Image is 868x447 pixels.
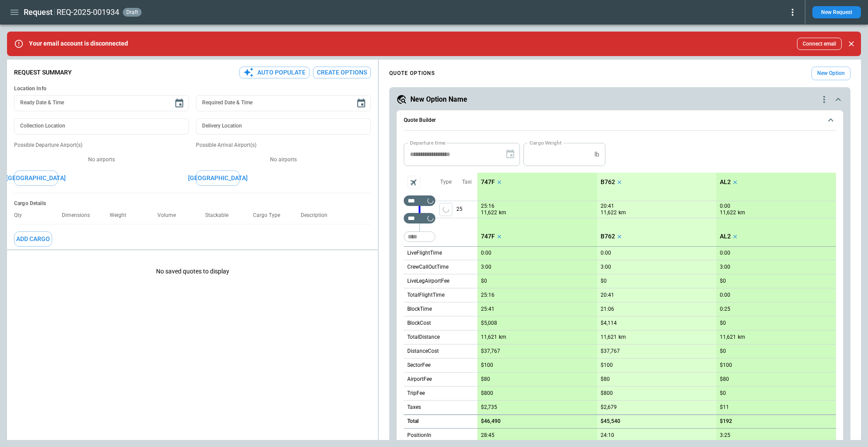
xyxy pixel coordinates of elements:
p: $2,735 [481,404,497,411]
p: TotalFlightTime [407,291,445,299]
p: km [738,209,745,216]
p: Type [440,178,452,186]
div: dismiss [845,34,857,53]
div: Too short [404,231,435,242]
p: $192 [720,418,732,425]
label: Departure time [410,139,446,146]
p: km [619,333,626,341]
p: 11,622 [601,209,617,216]
p: 747F [481,233,495,240]
p: $37,767 [481,348,500,355]
p: 25 [456,201,477,218]
p: 747F [481,178,495,186]
p: $0 [481,278,487,284]
p: 0:25 [720,306,730,312]
h5: New Option Name [410,95,467,104]
button: Close [845,38,857,50]
p: $0 [720,390,726,397]
p: $5,008 [481,320,497,326]
h6: Total [407,419,419,424]
p: $0 [601,278,607,284]
p: Request Summary [14,69,72,76]
p: $0 [720,320,726,326]
p: $80 [720,376,729,383]
p: SectorFee [407,362,430,369]
p: 0:00 [720,250,730,256]
p: CrewCallOutTime [407,263,448,271]
h6: Location Info [14,85,371,92]
p: $100 [481,362,493,369]
p: AL2 [720,178,731,186]
p: $46,490 [481,418,501,425]
h6: Quote Builder [404,117,436,123]
h6: Cargo Details [14,200,371,207]
p: $0 [720,278,726,284]
p: Your email account is disconnected [29,40,128,47]
p: km [738,333,745,341]
p: 28:45 [481,432,494,439]
p: 3:00 [720,264,730,270]
p: Weight [110,212,133,219]
p: No airports [196,156,371,163]
p: TotalDistance [407,333,440,341]
p: PositionIn [407,432,431,439]
p: $100 [720,362,732,369]
p: $37,767 [601,348,620,355]
h4: QUOTE OPTIONS [389,71,435,75]
p: $4,114 [601,320,617,326]
p: $800 [601,390,613,397]
h1: Request [24,7,53,18]
button: New Request [812,6,861,18]
p: 11,621 [481,334,497,341]
p: $2,679 [601,404,617,411]
p: km [499,333,506,341]
p: Dimensions [62,212,97,219]
p: TripFee [407,390,425,397]
p: BlockCost [407,319,431,327]
button: New Option Namequote-option-actions [396,94,843,105]
button: Quote Builder [404,110,836,131]
span: Aircraft selection [407,176,420,189]
span: draft [125,9,140,15]
p: LiveFlightTime [407,249,442,257]
p: B762 [601,233,615,240]
p: $0 [720,348,726,355]
p: B762 [601,178,615,186]
p: 3:00 [601,264,611,270]
div: Too short [404,213,435,223]
p: 24:10 [601,432,614,439]
p: Cargo Type [253,212,287,219]
span: Type of sector [439,203,452,216]
p: 20:41 [601,292,614,298]
p: 11,622 [720,209,736,216]
p: LiveLegAirportFee [407,277,449,285]
p: 0:00 [601,250,611,256]
p: $80 [481,376,490,383]
p: BlockTime [407,305,432,313]
p: Taxes [407,404,421,411]
button: Add Cargo [14,231,52,247]
p: Stackable [205,212,235,219]
button: left aligned [439,203,452,216]
p: AirportFee [407,376,432,383]
p: AL2 [720,233,731,240]
button: Auto Populate [239,67,309,78]
p: $80 [601,376,610,383]
button: Choose date [171,95,188,112]
p: 11,621 [720,334,736,341]
p: $11 [720,404,729,411]
p: Volume [157,212,183,219]
button: [GEOGRAPHIC_DATA] [14,170,58,186]
p: lb [594,151,599,158]
p: 3:25 [720,432,730,439]
h2: REQ-2025-001934 [57,7,119,18]
p: Description [301,212,334,219]
p: 0:00 [720,203,730,209]
button: Create Options [313,67,371,78]
p: 21:06 [601,306,614,312]
p: 0:00 [481,250,491,256]
p: DistanceCost [407,348,439,355]
p: 25:16 [481,292,494,298]
p: $100 [601,362,613,369]
p: 20:41 [601,203,614,209]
